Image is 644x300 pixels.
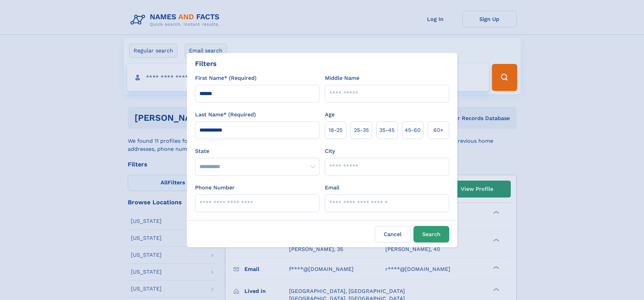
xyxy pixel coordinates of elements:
[325,111,335,119] label: Age
[329,126,342,134] span: 18‑25
[325,74,359,82] label: Middle Name
[405,126,421,134] span: 45‑60
[195,111,256,119] label: Last Name* (Required)
[354,126,369,134] span: 25‑35
[413,226,449,243] button: Search
[195,59,217,69] div: Filters
[195,147,319,155] label: State
[325,147,335,155] label: City
[433,126,444,134] span: 60+
[195,184,235,192] label: Phone Number
[325,184,339,192] label: Email
[195,74,257,82] label: First Name* (Required)
[375,226,411,243] label: Cancel
[379,126,395,134] span: 35‑45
